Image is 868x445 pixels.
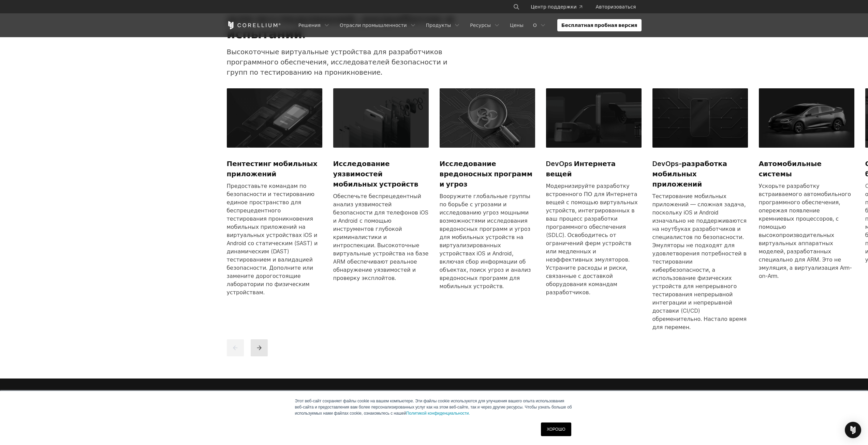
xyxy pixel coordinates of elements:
font: Ресурсы [470,22,491,28]
font: Высокоточные виртуальные устройства для разработчиков программного обеспечения, исследователей бе... [227,48,447,76]
font: Цены [510,22,524,28]
img: Исследование уязвимостей мобильных устройств [333,88,429,148]
font: Этот веб-сайт сохраняет файлы cookie на вашем компьютере. Эти файлы cookie используются для улучш... [295,399,572,416]
font: Ускорьте разработку встраиваемого автомобильного программного обеспечения, опережая появление кре... [759,182,852,279]
font: Отрасли промышленности [340,22,407,28]
a: Исследование вредоносных программ и угроз Исследование вредоносных программ и угроз Вооружите гло... [440,88,535,298]
font: Исследование уязвимостей мобильных устройств [333,160,418,188]
font: Модернизируйте разработку встроенного ПО для Интернета вещей с помощью виртуальных устройств, инт... [546,182,638,296]
a: DevOps Интернета вещей DevOps Интернета вещей Модернизируйте разработку встроенного ПО для Интерн... [546,88,642,305]
img: Пентестинг мобильных приложений [227,88,322,148]
a: Пентестинг мобильных приложений Пентестинг мобильных приложений Предоставьте командам по безопасн... [227,88,322,305]
font: DevOps-разработка мобильных приложений [652,160,727,188]
font: Предоставьте командам по безопасности и тестированию единое пространство для беспрецедентного тес... [227,182,318,296]
font: Вооружите глобальные группы по борьбе с угрозами и исследованию угроз мощными возможностями иссле... [440,193,531,290]
img: DevOps-разработка мобильных приложений [652,88,748,148]
a: Кореллиум Дом [227,21,281,29]
font: DevOps Интернета вещей [546,160,616,178]
div: Меню навигации [505,1,641,13]
font: Пентестинг мобильных приложений [227,160,318,178]
div: Открытый Интерком Мессенджер [845,422,861,438]
font: Авторизоваться [596,4,636,10]
font: Исследование вредоносных программ и угроз [440,160,532,188]
button: предыдущий [227,339,244,356]
font: Решения [298,22,321,28]
img: Автомобильные системы [759,88,854,148]
a: Политикой конфиденциальности. [406,411,470,416]
img: DevOps Интернета вещей [546,88,642,148]
font: ХОРОШО [547,427,565,432]
a: Исследование уязвимостей мобильных устройств Исследование уязвимостей мобильных устройств Обеспеч... [333,88,429,290]
button: следующий [251,339,268,356]
a: ХОРОШО [541,422,571,436]
img: Исследование вредоносных программ и угроз [440,88,535,148]
font: Автомобильные системы [759,160,822,178]
font: О [533,22,537,28]
font: Обеспечьте беспрецедентный анализ уязвимостей безопасности для телефонов iOS и Android с помощью ... [333,193,429,281]
font: Продукты [426,22,451,28]
button: Поиск [510,1,523,13]
font: Центр поддержки [531,4,576,10]
font: Бесплатная пробная версия [561,22,637,28]
div: Меню навигации [294,19,642,31]
font: Тестирование мобильных приложений — сложная задача, поскольку iOS и Android изначально не поддерж... [652,193,747,330]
